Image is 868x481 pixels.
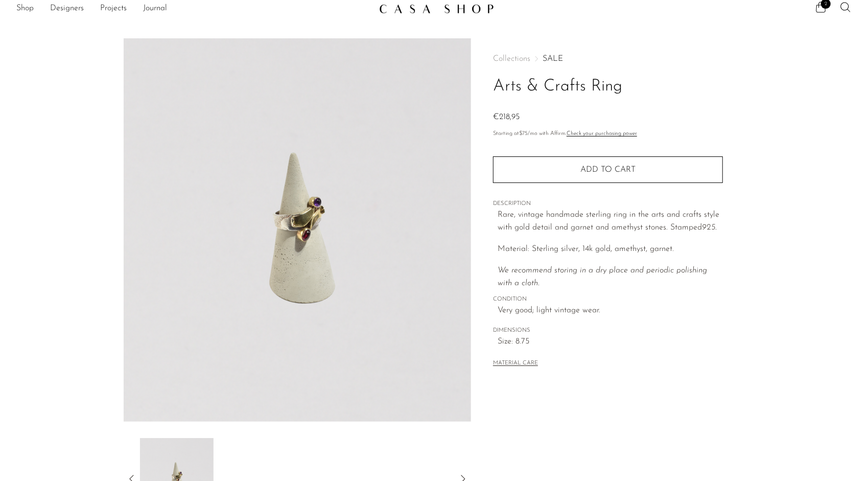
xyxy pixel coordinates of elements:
span: CONDITION [493,295,723,304]
p: Rare, vintage handmade sterling ring in the arts and crafts style with gold detail and garnet and... [498,209,723,235]
p: Material: Sterling silver, 14k gold, amethyst, garnet. [498,243,723,256]
span: Very good; light vintage wear. [498,304,723,317]
em: 925. [702,223,717,232]
img: Arts & Crafts Ring [124,38,472,422]
span: $75 [519,131,528,136]
p: Starting at /mo with Affirm. [493,129,723,139]
button: Add to cart [493,156,723,183]
span: DIMENSIONS [493,326,723,335]
a: Check your purchasing power - Learn more about Affirm Financing (opens in modal) [567,131,637,136]
a: Projects [100,2,127,15]
span: DESCRIPTION [493,199,723,209]
span: Collections [493,55,530,63]
a: Journal [143,2,167,15]
button: MATERIAL CARE [493,360,538,368]
h1: Arts & Crafts Ring [493,74,723,100]
span: Size: 8.75 [498,335,723,349]
a: Designers [50,2,84,15]
a: Shop [16,2,34,15]
i: We recommend storing in a dry place and periodic polishing with a cloth. [498,266,707,288]
span: Add to cart [580,165,636,175]
span: €218,95 [493,113,520,121]
a: SALE [543,55,563,63]
nav: Breadcrumbs [493,55,723,63]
